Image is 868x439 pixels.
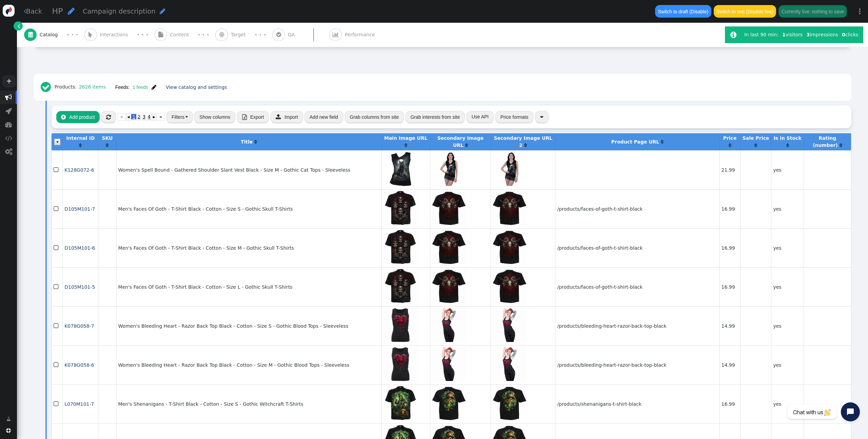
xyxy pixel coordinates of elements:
a:  [254,139,257,145]
td: Men's Faces Of Goth - T-Shirt Black - Cotton - Size M - Gothic Skull T-Shirts [116,228,381,267]
button: Filters [166,111,193,123]
img: https://cdn.shopify.com/s/files/1/0080/9136/9569/products/D105M101_2.jpg?v=1611945218 [432,269,466,303]
b: Rating (number) [813,135,838,148]
span: Content [170,31,192,38]
a: Back [24,6,42,16]
span: Click to sort [465,143,468,148]
img: https://cdn.shopify.com/s/files/1/0080/9136/9569/products/D105M101_2.jpg?v=1611945218,https://cdn... [493,191,527,225]
span:  [332,32,339,37]
a: L070M101-7 [64,401,94,407]
a: K128G072-6 [64,167,94,173]
a: View catalog and settings [166,84,227,90]
td: yes [771,267,804,306]
img: https://cdn.shopify.com/s/files/1/0080/9136/9569/products/K078G058_1.jpg?v=1595432933 [383,347,417,381]
a:  [661,139,664,145]
span:  [730,31,736,38]
img: logo-icon.svg [3,5,15,17]
button: Currently live: nothing to save [778,5,847,17]
a:  [729,142,731,148]
b: 0 [842,32,845,37]
button: Grab columns from site [345,111,404,123]
a: K078G058-7 [64,323,94,329]
img: https://cdn.shopify.com/s/files/1/0080/9136/9569/files/K128G072_5.jpg?v=1733203290 [493,152,527,186]
td: yes [771,306,804,345]
img: https://cdn.shopify.com/s/files/1/0080/9136/9569/products/D105M101_2.jpg?v=1611945218,https://cdn... [493,230,527,264]
td: /products/faces-of-goth-t-shirt-black [555,189,719,228]
td: 14.99 [719,345,740,384]
a: « [117,113,126,121]
a:  QA [272,23,329,47]
span: Click to sort [754,143,757,148]
td: 21.99 [719,150,740,189]
td: Women's Bleeding Heart - Razor Back Top Black - Cotton - Size M - Gothic Blood Tops - Sleeveless [116,345,381,384]
img: https://cdn.shopify.com/s/files/1/0080/9136/9569/products/D105M101_2.jpg?v=1611945218,https://cdn... [493,269,527,303]
a:  [405,142,407,148]
td: 16.99 [719,228,740,267]
span:  [276,114,281,119]
div: · · · [137,30,148,39]
img: https://cdn.shopify.com/s/files/1/0080/9136/9569/products/D105M101_2.jpg?v=1611945218 [432,191,466,225]
span:  [6,416,11,423]
a: 2626 items [77,84,106,90]
span:  [5,135,12,141]
a:  Content · · · [155,23,216,47]
span: HP [52,6,63,16]
a: D105M101-6 [64,245,95,251]
td: /products/shenanigans-t-shirt-black [555,384,719,423]
a: D105M101-7 [64,206,95,212]
a:  [786,142,789,148]
a: ⋮ [852,1,868,21]
td: Women's Bleeding Heart - Razor Back Top Black - Cotton - Size S - Gothic Blood Tops - Sleeveless [116,306,381,345]
img: https://cdn.shopify.com/s/files/1/0080/9136/9569/products/K078G058_5.jpg?v=1595432933 [432,308,466,342]
span:  [54,204,60,213]
td: /products/faces-of-goth-t-shirt-black [555,267,719,306]
span:  [158,32,163,37]
button: Price formats [495,111,533,123]
a: ▸ [151,113,157,121]
span: Target [231,31,249,38]
a: D105M101-5 [64,284,95,290]
td: Men's Faces Of Goth - T-Shirt Black - Cotton - Size S - Gothic Skull T-Shirts [116,189,381,228]
b: SKU [102,135,113,141]
span:  [276,32,281,37]
button: Switch to test (Disable live) [714,5,776,17]
button: Show columns [194,111,235,123]
span: QA [288,31,298,38]
span:  [68,7,75,15]
div: · · · [255,30,266,39]
div: · · · [67,30,78,39]
td: 16.99 [719,384,740,423]
span:  [106,114,111,120]
span:  [54,360,60,369]
a:  [79,142,82,148]
a:  [840,142,842,148]
a:  [754,142,757,148]
span: Catalog [40,31,61,38]
td: yes [771,384,804,423]
span:  [5,94,12,101]
button:  Export [237,111,269,123]
img: icon_dropdown_trigger.png [54,139,60,145]
span: Campaign description [83,7,156,15]
td: Men's Shenanigans - T-Shirt Black - Cotton - Size S - Gothic Witchcraft T-Shirts [116,384,381,423]
span: Click to sort [840,143,842,148]
span:  [88,32,93,37]
img: https://cdn.shopify.com/s/files/1/0080/9136/9569/files/L070M101_2.jpg?v=1739512785 [432,386,466,420]
span: Interactions [100,31,131,38]
img: https://cdn.shopify.com/s/files/1/0080/9136/9569/products/D105M101_1.jpg?v=1611945218 [383,191,417,225]
span:  [160,8,165,15]
span:  [6,428,11,433]
span:  [54,282,60,291]
span:  [5,148,12,155]
td: yes [771,189,804,228]
a: ◂ [126,113,131,121]
img: https://cdn.shopify.com/s/files/1/0080/9136/9569/products/D105M101_2.jpg?v=1611945218 [432,230,466,264]
span:  [54,243,60,252]
td: yes [771,345,804,384]
a:  [2,413,16,425]
span: Click to sort [106,143,108,148]
img: trigger_black.png [185,116,188,118]
span:  [540,114,544,120]
a:  [524,142,527,148]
